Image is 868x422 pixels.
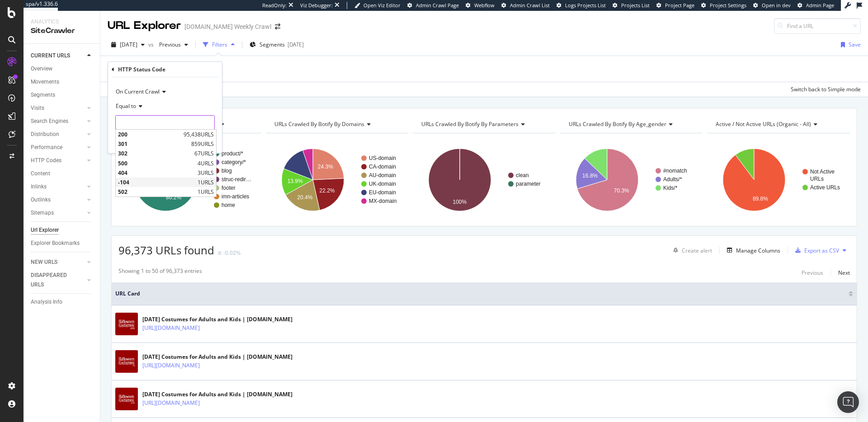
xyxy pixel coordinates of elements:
[516,181,541,187] text: parameter
[560,141,703,219] div: A chart.
[416,2,459,9] span: Admin Crawl Page
[115,290,846,298] span: URL Card
[115,313,138,335] img: main image
[222,150,243,157] text: product/*
[31,130,59,139] div: Distribution
[142,390,292,399] div: [DATE] Costumes for Adults and Kids | [DOMAIN_NAME]
[707,141,850,219] svg: A chart.
[31,297,62,307] div: Analysis Info
[31,225,59,235] div: Url Explorer
[262,2,287,9] div: ReadOnly:
[273,117,401,131] h4: URLs Crawled By Botify By domains
[31,182,47,192] div: Inlinks
[670,243,712,258] button: Create alert
[266,141,409,219] svg: A chart.
[369,172,396,178] text: AU-domain
[682,247,712,254] div: Create alert
[142,353,292,361] div: [DATE] Costumes for Adults and Kids | [DOMAIN_NAME]
[31,271,85,290] a: DISAPPEARED URLS
[837,38,861,52] button: Save
[184,22,271,31] div: [DOMAIN_NAME] Weekly Crawl
[31,26,93,36] div: SiteCrawler
[31,117,68,126] div: Search Engines
[802,269,823,277] div: Previous
[118,66,165,73] div: HTTP Status Code
[184,131,214,138] span: 95,438 URLS
[142,361,200,370] a: [URL][DOMAIN_NAME]
[582,173,598,179] text: 16.8%
[567,117,695,131] h4: URLs Crawled By Botify By age_gender
[762,2,791,9] span: Open in dev
[663,185,678,191] text: Kids/*
[118,159,195,167] span: 500
[108,38,148,52] button: [DATE]
[246,38,307,52] button: Segments[DATE]
[31,117,85,126] a: Search Engines
[31,77,94,87] a: Movements
[710,2,746,9] span: Project Settings
[369,181,396,187] text: UK-domain
[665,2,694,9] span: Project Page
[701,2,746,9] a: Project Settings
[420,117,547,131] h4: URLs Crawled By Botify By parameters
[516,172,529,178] text: clean
[118,141,261,219] div: A chart.
[31,239,94,248] a: Explorer Bookmarks
[31,208,85,218] a: Sitemaps
[198,188,214,196] span: 1 URLS
[198,178,214,186] span: 1 URLS
[810,176,824,182] text: URLs
[319,188,335,194] text: 22.2%
[259,41,285,48] span: Segments
[810,184,840,191] text: Active URLs
[31,156,61,165] div: HTTP Codes
[116,88,160,95] span: On Current Crawl
[838,269,850,277] div: Next
[714,117,842,131] h4: Active / Not Active URLs
[421,120,519,128] span: URLs Crawled By Botify By parameters
[804,247,839,254] div: Export as CSV
[753,196,768,202] text: 89.8%
[787,82,861,97] button: Switch back to Simple mode
[166,194,181,201] text: 86.2%
[156,41,181,48] span: Previous
[31,271,76,290] div: DISAPPEARED URLS
[31,18,93,26] div: Analytics
[31,51,70,61] div: CURRENT URLS
[317,164,333,170] text: 24.3%
[565,2,606,9] span: Logs Projects List
[413,141,556,219] svg: A chart.
[407,2,459,9] a: Admin Crawl Page
[31,239,80,248] div: Explorer Bookmarks
[792,243,839,258] button: Export as CSV
[369,198,396,204] text: MX-domain
[31,130,85,139] a: Distribution
[31,143,62,152] div: Performance
[287,178,302,184] text: 13.9%
[736,247,780,254] div: Manage Columns
[31,156,85,165] a: HTTP Codes
[300,2,333,9] div: Viz Debugger:
[510,2,550,9] span: Admin Crawl List
[663,176,682,183] text: Adults/*
[31,143,85,152] a: Performance
[569,120,666,128] span: URLs Crawled By Botify By age_gender
[31,103,44,113] div: Visits
[31,258,57,267] div: NEW URLS
[223,249,241,257] div: -0.02%
[849,41,861,48] div: Save
[116,102,136,110] span: Equal to
[806,2,834,9] span: Admin Page
[194,150,214,157] span: 67 URLS
[31,103,85,113] a: Visits
[31,51,85,61] a: CURRENT URLS
[120,41,137,48] span: 2025 Aug. 19th
[218,252,222,254] img: Equal
[838,267,850,278] button: Next
[31,169,94,178] a: Content
[802,267,823,278] button: Previous
[31,195,51,205] div: Outlinks
[142,324,200,333] a: [URL][DOMAIN_NAME]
